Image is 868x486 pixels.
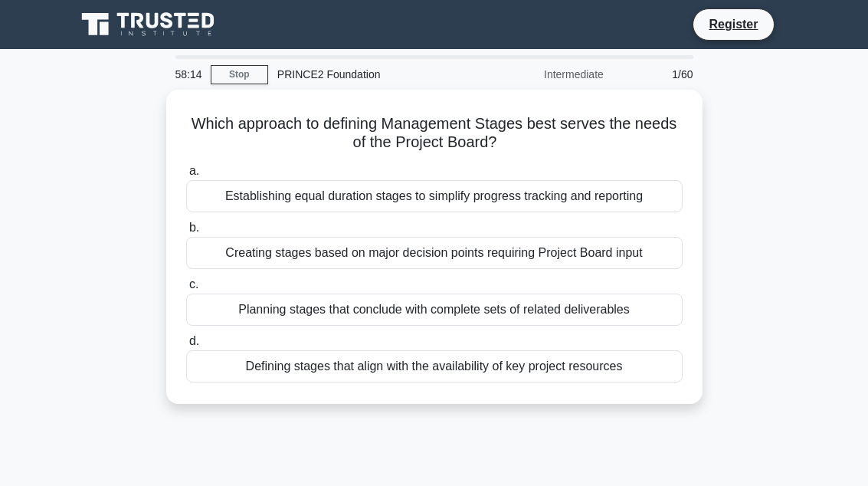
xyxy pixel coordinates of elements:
[186,180,683,212] div: Establishing equal duration stages to simplify progress tracking and reporting
[189,334,199,347] span: d.
[186,294,683,326] div: Planning stages that conclude with complete sets of related deliverables
[189,221,199,234] span: b.
[186,237,683,269] div: Creating stages based on major decision points requiring Project Board input
[479,59,613,90] div: Intermediate
[186,350,683,383] div: Defining stages that align with the availability of key project resources
[189,164,199,177] span: a.
[699,15,767,34] a: Register
[268,59,479,90] div: PRINCE2 Foundation
[189,277,198,291] span: c.
[613,59,703,90] div: 1/60
[211,65,268,84] a: Stop
[185,114,684,153] h5: Which approach to defining Management Stages best serves the needs of the Project Board?
[166,59,211,90] div: 58:14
